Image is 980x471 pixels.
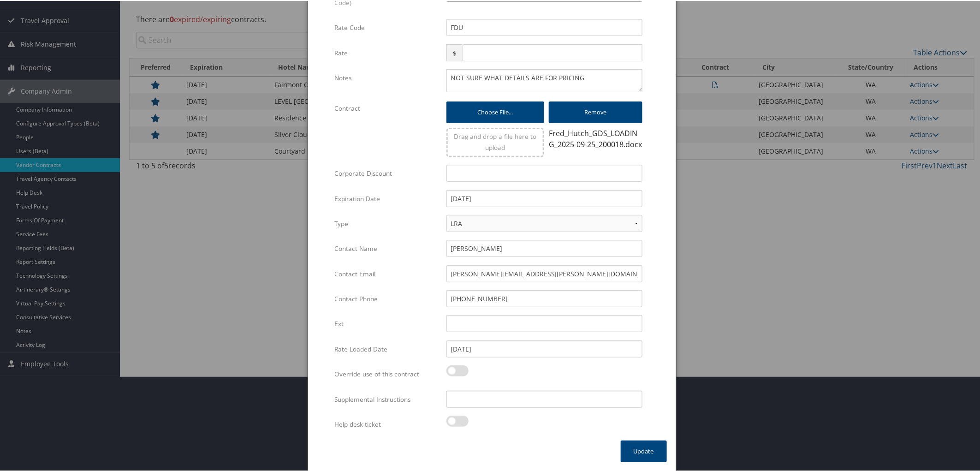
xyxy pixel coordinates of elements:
label: Override use of this contract [334,364,439,382]
label: Contact Name [334,239,439,256]
label: Type [334,214,439,232]
button: Remove [549,101,642,122]
span: Drag and drop a file here to upload [454,131,537,151]
label: Expiration Date [334,189,439,207]
span: $ [446,43,463,60]
input: (___) ___-____ [446,289,642,306]
label: Contact Phone [334,289,439,307]
label: Rate Code [334,18,439,36]
label: Notes [334,68,439,86]
button: Update [621,440,667,461]
label: Corporate Discount [334,164,439,181]
div: Fred_Hutch_GDS_LOADING_2025-09-25_200018.docx [549,127,642,149]
label: Ext [334,314,439,332]
label: Contact Email [334,264,439,282]
label: Supplemental Instructions [334,390,439,407]
label: Rate [334,43,439,61]
label: Contract [334,99,439,116]
label: Rate Loaded Date [334,340,439,357]
label: Help desk ticket [334,415,439,432]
